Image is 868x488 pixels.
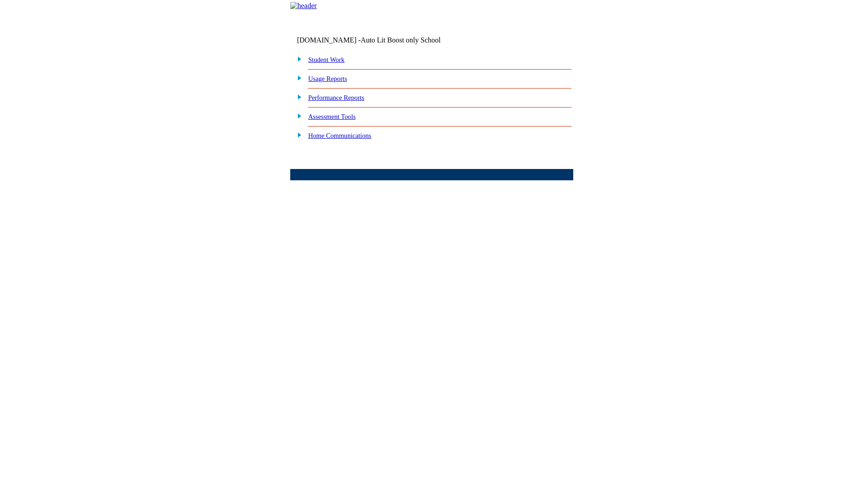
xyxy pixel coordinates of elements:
[290,2,317,10] img: header
[297,36,463,44] td: [DOMAIN_NAME] -
[292,55,302,63] img: plus.gif
[292,131,302,139] img: plus.gif
[292,112,302,120] img: plus.gif
[308,56,344,63] a: Student Work
[361,36,441,44] nobr: Auto Lit Boost only School
[308,113,356,120] a: Assessment Tools
[308,94,364,101] a: Performance Reports
[308,132,372,139] a: Home Communications
[292,93,302,101] img: plus.gif
[292,74,302,82] img: plus.gif
[308,75,347,82] a: Usage Reports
